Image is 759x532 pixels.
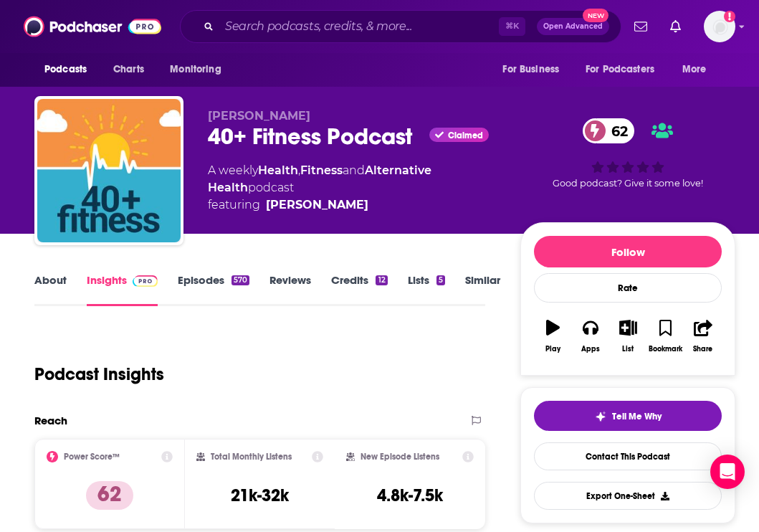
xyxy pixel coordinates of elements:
[492,56,577,83] button: open menu
[724,11,735,22] svg: Add a profile image
[704,11,735,42] img: User Profile
[208,109,310,123] span: [PERSON_NAME]
[576,56,675,83] button: open menu
[231,275,249,285] div: 570
[34,414,67,427] h2: Reach
[583,118,635,143] a: 62
[266,196,368,214] div: [PERSON_NAME]
[298,163,300,177] span: ,
[24,13,161,40] img: Podchaser - Follow, Share and Rate Podcasts
[649,345,682,353] div: Bookmark
[534,482,722,510] button: Export One-Sheet
[211,452,292,462] h2: Total Monthly Listens
[595,411,606,422] img: tell me why sparkle
[581,345,600,353] div: Apps
[178,273,249,306] a: Episodes570
[609,310,646,362] button: List
[37,99,181,242] img: 40+ Fitness Podcast
[208,162,497,214] div: A weekly podcast
[693,345,712,353] div: Share
[258,163,298,177] a: Health
[710,455,745,489] div: Open Intercom Messenger
[684,310,722,362] button: Share
[534,401,722,431] button: tell me why sparkleTell Me Why
[534,236,722,267] button: Follow
[704,11,735,42] button: Show profile menu
[219,15,499,38] input: Search podcasts, credits, & more...
[408,273,445,306] a: Lists5
[361,452,439,462] h2: New Episode Listens
[231,485,289,506] h3: 21k-32k
[34,364,164,385] h1: Podcast Insights
[331,273,387,306] a: Credits12
[704,11,735,42] span: Logged in as alignPR
[646,310,684,362] button: Bookmark
[269,273,311,306] a: Reviews
[572,310,609,362] button: Apps
[534,442,722,470] a: Contact This Podcast
[583,9,608,22] span: New
[612,411,662,422] span: Tell Me Why
[87,273,158,306] a: InsightsPodchaser Pro
[44,60,87,80] span: Podcasts
[104,56,153,83] a: Charts
[520,109,735,198] div: 62Good podcast? Give it some love!
[170,60,221,80] span: Monitoring
[180,10,621,43] div: Search podcasts, credits, & more...
[629,14,653,39] a: Show notifications dropdown
[664,14,687,39] a: Show notifications dropdown
[534,310,571,362] button: Play
[34,56,105,83] button: open menu
[160,56,239,83] button: open menu
[133,275,158,287] img: Podchaser Pro
[543,23,603,30] span: Open Advanced
[113,60,144,80] span: Charts
[64,452,120,462] h2: Power Score™
[597,118,635,143] span: 62
[208,196,497,214] span: featuring
[376,275,387,285] div: 12
[682,60,707,80] span: More
[502,60,559,80] span: For Business
[586,60,654,80] span: For Podcasters
[622,345,634,353] div: List
[545,345,560,353] div: Play
[465,273,500,306] a: Similar
[534,273,722,303] div: Rate
[537,18,609,35] button: Open AdvancedNew
[343,163,365,177] span: and
[86,481,133,510] p: 62
[34,273,67,306] a: About
[672,56,725,83] button: open menu
[377,485,443,506] h3: 4.8k-7.5k
[448,132,483,139] span: Claimed
[499,17,525,36] span: ⌘ K
[553,178,703,189] span: Good podcast? Give it some love!
[436,275,445,285] div: 5
[300,163,343,177] a: Fitness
